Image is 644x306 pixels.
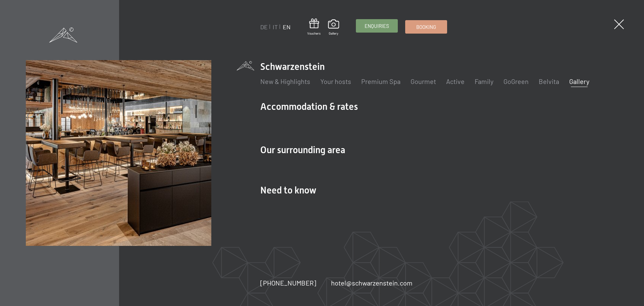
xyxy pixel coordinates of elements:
[307,18,321,36] a: Vouchers
[539,77,559,85] a: Belvita
[361,77,400,85] a: Premium Spa
[356,19,397,32] a: Enquiries
[331,278,413,288] a: hotel@schwarzenstein.com
[416,24,436,31] span: Booking
[260,279,316,287] span: [PHONE_NUMBER]
[260,77,310,85] a: New & Highlights
[569,77,589,85] a: Gallery
[365,23,389,30] span: Enquiries
[475,77,493,85] a: Family
[328,31,339,36] span: Gallery
[446,77,465,85] a: Active
[273,23,278,31] a: IT
[411,77,436,85] a: Gourmet
[260,278,316,288] a: [PHONE_NUMBER]
[328,19,339,36] a: Gallery
[283,23,290,31] a: EN
[503,77,529,85] a: GoGreen
[320,77,351,85] a: Your hosts
[307,31,321,36] span: Vouchers
[406,20,447,33] a: Booking
[260,23,268,31] a: DE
